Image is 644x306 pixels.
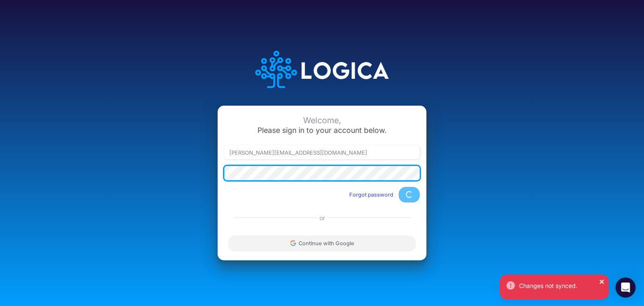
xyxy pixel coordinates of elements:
div: Welcome, [224,116,420,125]
div: Changes not synced. [519,281,602,290]
span: Please sign in to your account below. [257,126,387,135]
button: close [599,277,605,285]
button: Forgot password [344,188,399,202]
input: Email [224,145,420,160]
div: Open Intercom Messenger [615,277,636,298]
